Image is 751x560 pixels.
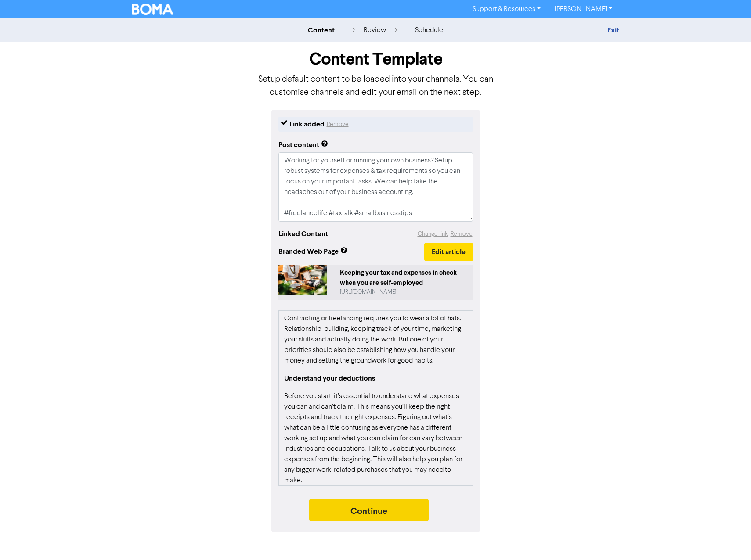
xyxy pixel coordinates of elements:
[284,391,467,486] p: Before you start, it’s essential to understand what expenses you can and can’t claim. This means ...
[607,26,619,35] a: Exit
[278,229,328,239] div: Linked Content
[548,2,619,16] a: [PERSON_NAME]
[308,25,335,36] div: content
[466,2,548,16] a: Support & Resources
[278,265,473,300] a: Keeping your tax and expenses in check when you are self-employed[URL][DOMAIN_NAME]
[641,465,751,560] iframe: Chat Widget
[289,119,325,129] div: Link added
[257,49,494,69] h1: Content Template
[450,229,473,239] button: Remove
[278,140,328,150] div: Post content
[278,152,473,222] textarea: Working for yourself or running your own business? Setup robust systems for expenses & tax requir...
[132,4,173,15] img: BOMA Logo
[340,288,469,296] div: https://public2.bomamarketing.com/cp/2EPhGVXftiosyK6k6ES8W2?sa=KKLsoFw
[417,229,448,239] button: Change link
[326,119,349,129] button: Remove
[284,374,375,383] strong: Understand your deductions
[278,246,424,257] span: Branded Web Page
[257,73,494,99] p: Setup default content to be loaded into your channels. You can customise channels and edit your e...
[284,313,467,366] p: Contracting or freelancing requires you to wear a lot of hats. Relationship-building, keeping tra...
[278,265,327,295] img: 2EPhGVXftiosyK6k6ES8W2-rawpixel-423665-unsplash.jpg
[340,268,469,288] div: Keeping your tax and expenses in check when you are self-employed
[424,243,473,261] button: Edit article
[415,25,443,36] div: schedule
[309,499,429,521] button: Continue
[353,25,397,36] div: review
